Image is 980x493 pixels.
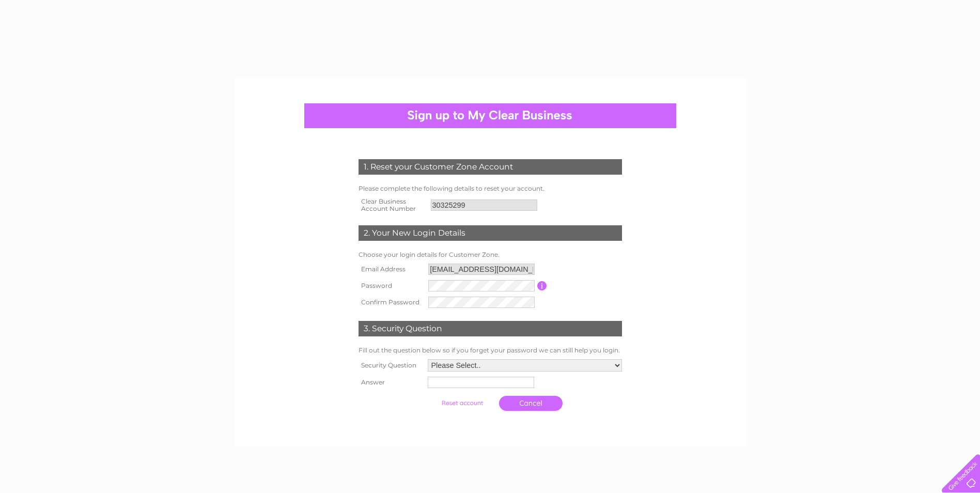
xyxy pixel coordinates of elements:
td: Choose your login details for Customer Zone. [356,249,625,261]
th: Answer [356,374,425,391]
a: Cancel [499,396,563,411]
td: Fill out the question below so if you forget your password we can still help you login. [356,344,625,357]
th: Email Address [356,261,426,278]
th: Clear Business Account Number [356,195,428,215]
input: Information [537,281,547,290]
th: Security Question [356,357,425,374]
div: 3. Security Question [359,321,622,336]
div: 1. Reset your Customer Zone Account [359,159,622,175]
td: Please complete the following details to reset your account. [356,182,625,195]
div: 2. Your New Login Details [359,225,622,241]
th: Password [356,278,426,294]
th: Confirm Password [356,294,426,311]
input: Submit [430,396,494,410]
